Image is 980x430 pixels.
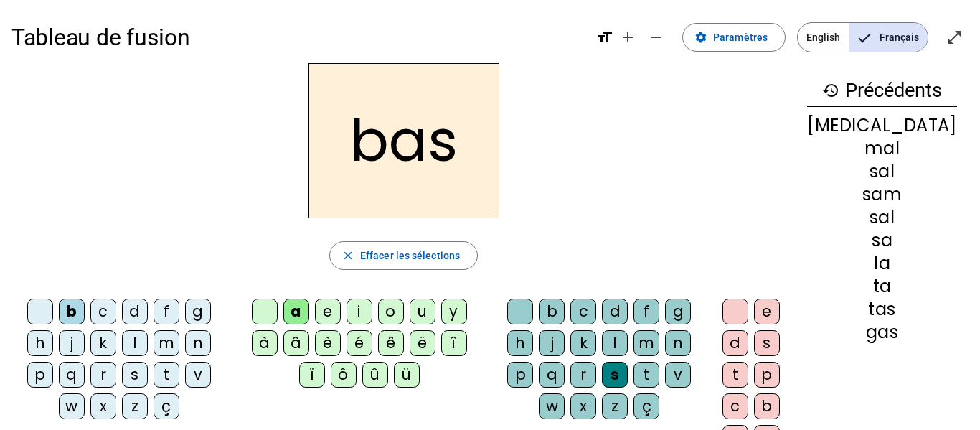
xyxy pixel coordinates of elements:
div: d [122,299,148,324]
span: Paramètres [713,29,768,46]
div: û [362,362,388,388]
div: sa [807,232,957,249]
div: x [90,393,116,419]
div: j [539,330,565,356]
div: tas [807,301,957,318]
mat-icon: close [341,249,354,262]
div: p [27,362,53,388]
div: gas [807,324,957,341]
div: ç [633,393,659,419]
div: à [252,330,278,356]
button: Augmenter la taille de la police [613,23,642,52]
div: ï [299,362,325,388]
div: â [283,330,309,356]
div: u [410,299,435,324]
div: o [378,299,404,324]
span: Français [849,23,928,52]
div: m [633,330,659,356]
div: é [347,330,372,356]
mat-icon: remove [648,29,665,46]
div: sam [807,186,957,203]
mat-icon: add [619,29,636,46]
div: p [754,362,780,388]
div: l [122,330,148,356]
div: mal [807,140,957,157]
div: p [507,362,533,388]
div: w [539,393,565,419]
div: t [722,362,748,388]
div: c [90,299,116,324]
div: z [122,393,148,419]
button: Entrer en plein écran [940,23,969,52]
div: k [570,330,596,356]
div: [MEDICAL_DATA] [807,117,957,134]
h1: Tableau de fusion [11,14,585,60]
div: la [807,255,957,272]
div: l [602,330,628,356]
div: ë [410,330,435,356]
div: ô [331,362,357,388]
div: b [539,299,565,324]
div: e [315,299,341,324]
span: English [798,23,849,52]
div: î [441,330,467,356]
div: b [754,393,780,419]
div: è [315,330,341,356]
div: d [602,299,628,324]
div: t [633,362,659,388]
div: s [122,362,148,388]
div: c [570,299,596,324]
div: f [633,299,659,324]
div: q [59,362,85,388]
div: c [722,393,748,419]
div: v [185,362,211,388]
div: r [90,362,116,388]
div: t [154,362,179,388]
div: s [602,362,628,388]
div: h [27,330,53,356]
div: sal [807,209,957,226]
mat-button-toggle-group: Language selection [797,22,928,52]
button: Diminuer la taille de la police [642,23,671,52]
div: b [59,299,85,324]
mat-icon: open_in_full [946,29,963,46]
span: Effacer les sélections [360,247,460,264]
div: d [722,330,748,356]
div: w [59,393,85,419]
button: Effacer les sélections [329,241,478,270]
mat-icon: settings [694,31,707,44]
div: s [754,330,780,356]
div: v [665,362,691,388]
div: e [754,299,780,324]
div: f [154,299,179,324]
div: n [665,330,691,356]
div: g [185,299,211,324]
div: y [441,299,467,324]
button: Paramètres [682,23,786,52]
div: h [507,330,533,356]
div: ü [394,362,420,388]
div: ç [154,393,179,419]
div: q [539,362,565,388]
div: m [154,330,179,356]
h2: bas [308,63,499,218]
div: n [185,330,211,356]
div: a [283,299,309,324]
div: ta [807,278,957,295]
h3: Précédents [807,75,957,107]
mat-icon: history [822,82,839,99]
div: i [347,299,372,324]
div: g [665,299,691,324]
div: r [570,362,596,388]
div: z [602,393,628,419]
div: sal [807,163,957,180]
div: ê [378,330,404,356]
mat-icon: format_size [596,29,613,46]
div: k [90,330,116,356]
div: x [570,393,596,419]
div: j [59,330,85,356]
